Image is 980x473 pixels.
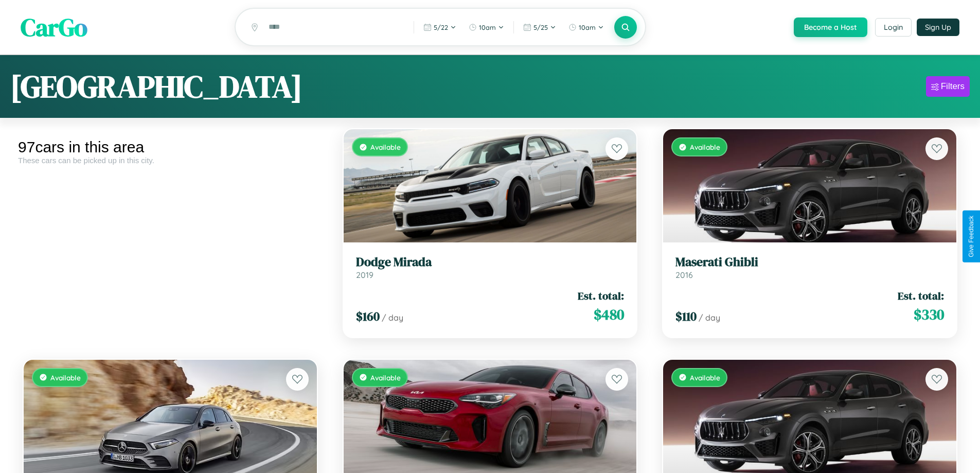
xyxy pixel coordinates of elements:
[675,270,693,280] span: 2016
[690,373,720,382] span: Available
[356,255,625,280] a: Dodge Mirada2019
[794,17,867,37] button: Become a Host
[479,23,496,31] span: 10am
[917,19,959,36] button: Sign Up
[675,255,944,270] h3: Maserati Ghibli
[464,19,509,36] button: 10am
[50,373,81,382] span: Available
[356,270,373,280] span: 2019
[699,312,720,323] span: / day
[370,373,401,382] span: Available
[382,312,403,323] span: / day
[898,288,944,303] span: Est. total:
[356,255,625,270] h3: Dodge Mirada
[10,65,302,108] h1: [GEOGRAPHIC_DATA]
[941,81,965,92] div: Filters
[18,156,323,165] div: These cars can be picked up in this city.
[533,23,548,31] span: 5 / 25
[18,138,323,156] div: 97 cars in this area
[356,308,380,325] span: $ 160
[418,19,461,36] button: 5/22
[21,10,87,44] span: CarGo
[563,19,609,36] button: 10am
[594,304,624,325] span: $ 480
[875,18,912,37] button: Login
[690,143,720,151] span: Available
[579,23,596,31] span: 10am
[518,19,561,36] button: 5/25
[434,23,448,31] span: 5 / 22
[675,308,697,325] span: $ 110
[370,143,401,151] span: Available
[675,255,944,280] a: Maserati Ghibli2016
[926,76,970,97] button: Filters
[914,304,944,325] span: $ 330
[578,288,624,303] span: Est. total:
[968,216,975,257] div: Give Feedback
